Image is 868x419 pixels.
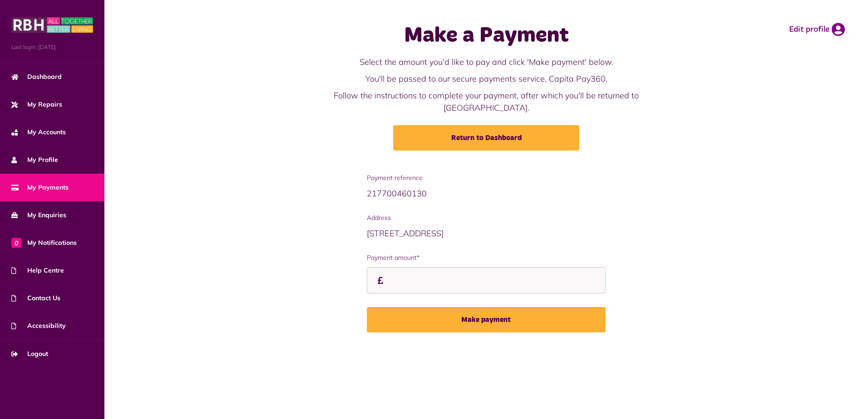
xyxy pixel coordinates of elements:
[367,253,606,263] label: Payment amount*
[11,72,62,82] span: Dashboard
[789,23,845,36] a: Edit profile
[11,43,93,51] span: Last login: [DATE]
[11,238,77,248] span: My Notifications
[11,210,66,220] span: My Enquiries
[11,321,66,331] span: Accessibility
[367,228,444,239] span: [STREET_ADDRESS]
[305,56,668,68] p: Select the amount you'd like to pay and click 'Make payment' below.
[367,173,606,183] span: Payment reference
[11,293,60,303] span: Contact Us
[11,349,48,359] span: Logout
[11,100,62,109] span: My Repairs
[305,89,668,114] p: Follow the instructions to complete your payment, after which you'll be returned to [GEOGRAPHIC_D...
[305,73,668,85] p: You'll be passed to our secure payments service, Capita Pay360.
[367,188,427,199] span: 217700460130
[11,238,21,248] span: 0
[367,307,606,332] button: Make payment
[11,127,66,137] span: My Accounts
[11,155,58,165] span: My Profile
[11,183,69,192] span: My Payments
[393,125,579,151] a: Return to Dashboard
[367,213,606,223] span: Address
[305,23,668,49] h1: Make a Payment
[11,16,93,34] img: MyRBH
[11,266,64,275] span: Help Centre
